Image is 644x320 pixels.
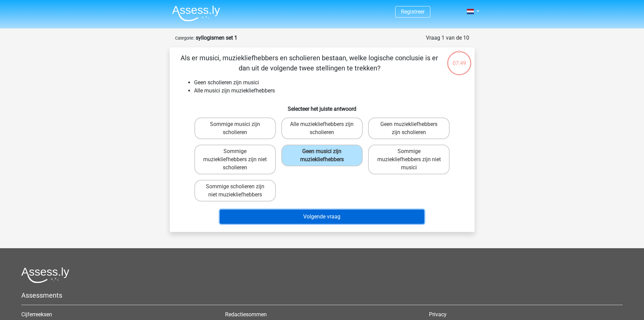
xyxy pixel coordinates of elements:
[426,34,469,42] div: Vraag 1 van de 10
[21,311,52,318] a: Cijferreeksen
[194,180,276,201] label: Sommige scholieren zijn niet muziekliefhebbers
[429,311,447,318] a: Privacy
[194,118,276,139] label: Sommige musici zijn scholieren
[281,118,363,139] label: Alle muziekliefhebbers zijn scholieren
[196,35,237,41] strong: syllogismen set 1
[368,145,450,174] label: Sommige muziekliefhebbers zijn niet musici
[21,291,623,299] h5: Assessments
[401,8,425,15] a: Registreer
[181,100,464,112] h6: Selecteer het juiste antwoord
[172,5,220,21] img: Assessly
[194,87,464,95] li: Alle musici zijn muziekliefhebbers
[225,311,267,318] a: Redactiesommen
[281,145,363,166] label: Geen musici zijn muziekliefhebbers
[220,210,424,224] button: Volgende vraag
[21,267,69,283] img: Assessly logo
[368,118,450,139] label: Geen muziekliefhebbers zijn scholieren
[447,50,472,67] div: 07:49
[175,36,194,41] small: Categorie:
[194,79,464,87] li: Geen scholieren zijn musici
[194,145,276,174] label: Sommige muziekliefhebbers zijn niet scholieren
[181,53,438,73] p: Als er musici, muziekliefhebbers en scholieren bestaan, welke logische conclusie is er dan uit de...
